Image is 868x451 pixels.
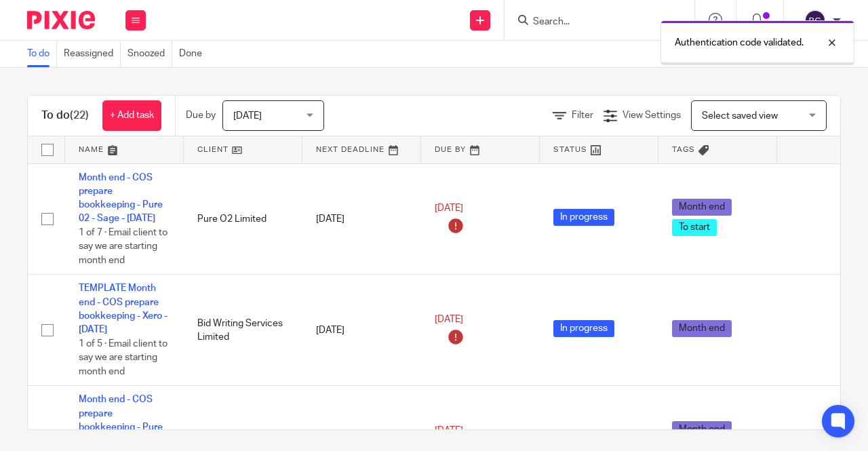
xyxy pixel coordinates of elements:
[702,111,778,121] span: Select saved view
[804,9,826,31] img: svg%3E
[672,421,732,438] span: Month end
[79,228,167,265] span: 1 of 7 · Email client to say we are starting month end
[623,111,681,120] span: View Settings
[27,11,95,29] img: Pixie
[79,395,163,446] a: Month end - COS prepare bookkeeping - Pure 02 - Sage - [DATE]
[79,283,167,334] a: TEMPLATE Month end - COS prepare bookkeeping - Xero - [DATE]
[435,315,463,324] span: [DATE]
[553,209,614,226] span: In progress
[672,320,732,337] span: Month end
[302,275,421,386] td: [DATE]
[102,100,161,131] a: + Add task
[302,163,421,275] td: [DATE]
[70,110,89,121] span: (22)
[186,109,216,122] p: Due by
[675,36,804,50] p: Authentication code validated.
[572,111,593,120] span: Filter
[79,339,167,376] span: 1 of 5 · Email client to say we are starting month end
[553,320,614,337] span: In progress
[41,109,89,123] h1: To do
[672,219,717,236] span: To start
[233,111,262,121] span: [DATE]
[672,146,695,153] span: Tags
[435,203,463,213] span: [DATE]
[64,41,121,67] a: Reassigned
[179,41,209,67] a: Done
[184,275,302,386] td: Bid Writing Services Limited
[672,199,732,216] span: Month end
[79,173,163,224] a: Month end - COS prepare bookkeeping - Pure 02 - Sage - [DATE]
[127,41,172,67] a: Snoozed
[435,426,463,435] span: [DATE]
[184,163,302,275] td: Pure O2 Limited
[27,41,57,67] a: To do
